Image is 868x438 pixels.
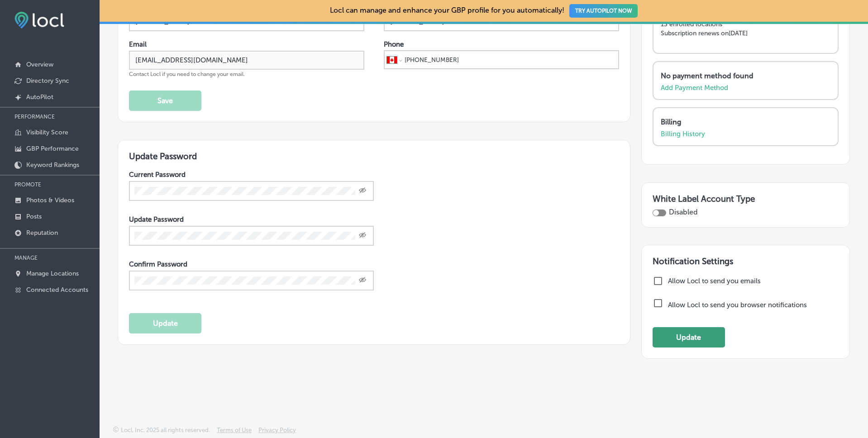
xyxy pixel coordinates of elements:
span: Toggle password visibility [359,187,366,195]
h3: White Label Account Type [653,194,839,208]
p: Locl, Inc. 2025 all rights reserved. [121,427,210,433]
label: Phone [384,40,404,48]
label: Email [129,40,147,48]
input: Enter Email [129,51,364,70]
button: Update [653,327,725,348]
p: Keyword Rankings [26,161,79,169]
p: Photos & Videos [26,196,74,204]
p: No payment method found [661,71,826,80]
p: Connected Accounts [26,286,88,294]
p: AutoPilot [26,93,53,101]
input: Phone number [404,51,615,68]
label: Allow Locl to send you emails [668,277,836,285]
p: GBP Performance [26,145,79,152]
button: Update [129,313,201,333]
h3: Update Password [129,151,619,162]
p: Subscription renews on [DATE] [661,29,830,37]
img: fda3e92497d09a02dc62c9cd864e3231.png [14,12,64,29]
label: Update Password [129,215,184,224]
p: 13 enrolled locations [661,20,830,28]
p: Overview [26,61,53,68]
label: Confirm Password [129,260,187,268]
a: Add Payment Method [661,84,728,92]
button: Save [129,90,201,111]
p: Reputation [26,229,58,237]
a: Privacy Policy [258,427,296,438]
p: Directory Sync [26,77,69,85]
a: Billing History [661,130,705,138]
p: Posts [26,213,42,220]
label: Current Password [129,171,186,179]
span: Toggle password visibility [359,232,366,240]
span: Toggle password visibility [359,276,366,285]
label: Allow Locl to send you browser notifications [668,301,807,309]
p: Manage Locations [26,270,79,277]
h3: Notification Settings [653,256,839,267]
p: Billing [661,118,826,126]
a: Terms of Use [217,427,252,438]
p: Visibility Score [26,129,68,136]
button: TRY AUTOPILOT NOW [569,4,638,18]
span: Disabled [669,208,698,216]
span: Contact Locl if you need to change your email. [129,71,245,77]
